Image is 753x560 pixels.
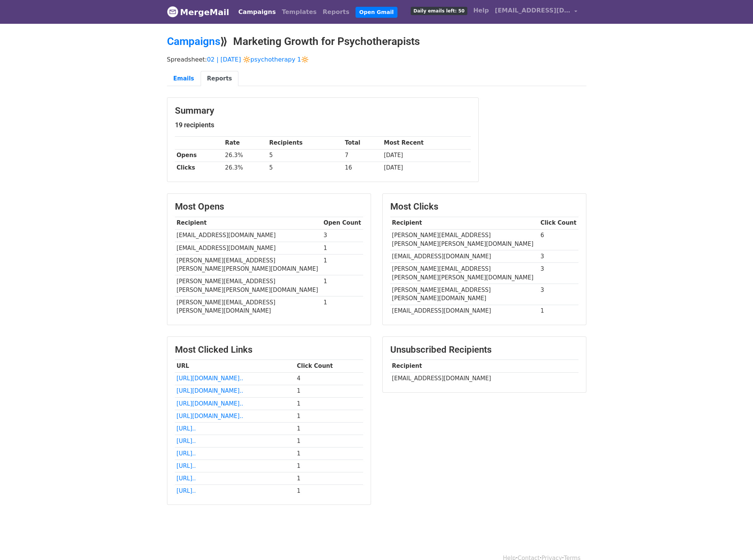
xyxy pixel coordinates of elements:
td: [PERSON_NAME][EMAIL_ADDRESS][PERSON_NAME][PERSON_NAME][DOMAIN_NAME] [175,275,322,296]
td: 5 [267,149,343,162]
a: Campaigns [167,35,220,48]
th: Recipient [390,217,539,229]
td: [DATE] [382,162,470,174]
td: [PERSON_NAME][EMAIL_ADDRESS][PERSON_NAME][DOMAIN_NAME] [390,284,539,305]
a: Reports [201,71,238,86]
h3: Most Opens [175,201,363,212]
td: [EMAIL_ADDRESS][DOMAIN_NAME] [390,250,539,263]
a: [URL][DOMAIN_NAME].. [176,387,243,394]
td: 1 [295,410,363,422]
td: [EMAIL_ADDRESS][DOMAIN_NAME] [390,372,578,385]
a: Emails [167,71,201,86]
th: Recipient [390,360,578,372]
td: [EMAIL_ADDRESS][DOMAIN_NAME] [175,242,322,254]
td: 1 [539,305,578,317]
a: Daily emails left: 50 [408,3,470,18]
th: Opens [175,149,223,162]
a: [URL][DOMAIN_NAME].. [176,400,243,407]
td: 1 [322,296,363,317]
a: [URL][DOMAIN_NAME].. [176,375,243,382]
th: Click Count [295,360,363,372]
td: 1 [322,275,363,296]
a: Campaigns [235,5,279,20]
td: 1 [295,447,363,460]
td: [PERSON_NAME][EMAIL_ADDRESS][PERSON_NAME][PERSON_NAME][DOMAIN_NAME] [390,263,539,284]
a: Open Gmail [356,7,397,18]
td: 1 [322,242,363,254]
th: Click Count [539,217,578,229]
a: [EMAIL_ADDRESS][DOMAIN_NAME] [492,3,580,21]
td: 1 [295,422,363,435]
th: Recipient [175,217,322,229]
td: [EMAIL_ADDRESS][DOMAIN_NAME] [175,229,322,242]
td: 3 [539,263,578,284]
td: 6 [539,229,578,250]
td: [PERSON_NAME][EMAIL_ADDRESS][PERSON_NAME][PERSON_NAME][DOMAIN_NAME] [175,254,322,275]
th: Most Recent [382,137,470,149]
th: Clicks [175,162,223,174]
td: 1 [295,385,363,397]
p: Spreadsheet: [167,56,586,63]
a: Reports [320,5,353,20]
td: 1 [295,397,363,410]
th: Total [343,137,382,149]
td: 7 [343,149,382,162]
td: 1 [295,485,363,497]
td: 5 [267,162,343,174]
h3: Unsubscribed Recipients [390,344,578,355]
a: MergeMail [167,4,229,20]
span: Daily emails left: 50 [411,7,467,15]
th: URL [175,360,295,372]
a: [URL].. [176,463,196,469]
td: 1 [295,472,363,485]
img: MergeMail logo [167,6,178,17]
td: 16 [343,162,382,174]
a: [URL].. [176,487,196,494]
td: [PERSON_NAME][EMAIL_ADDRESS][PERSON_NAME][PERSON_NAME][DOMAIN_NAME] [390,229,539,250]
h2: ⟫ Marketing Growth for Psychotherapists [167,35,586,48]
h3: Summary [175,105,471,116]
a: [URL].. [176,475,196,482]
td: 3 [539,250,578,263]
a: 02 | [DATE] 🔆psychotherapy 1🔆 [207,56,309,63]
a: [URL][DOMAIN_NAME].. [176,413,243,420]
a: [URL].. [176,450,196,457]
td: [EMAIL_ADDRESS][DOMAIN_NAME] [390,305,539,317]
td: [DATE] [382,149,470,162]
th: Recipients [267,137,343,149]
h3: Most Clicked Links [175,344,363,355]
td: 1 [295,435,363,447]
td: 26.3% [223,162,267,174]
td: 3 [539,284,578,305]
th: Rate [223,137,267,149]
a: [URL].. [176,438,196,444]
td: [PERSON_NAME][EMAIL_ADDRESS][PERSON_NAME][DOMAIN_NAME] [175,296,322,317]
td: 4 [295,372,363,385]
h5: 19 recipients [175,121,471,129]
td: 26.3% [223,149,267,162]
h3: Most Clicks [390,201,578,212]
th: Open Count [322,217,363,229]
a: Help [470,3,492,18]
a: Templates [279,5,320,20]
td: 3 [322,229,363,242]
span: [EMAIL_ADDRESS][DOMAIN_NAME] [495,6,571,15]
td: 1 [322,254,363,275]
a: [URL].. [176,425,196,432]
td: 1 [295,460,363,472]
